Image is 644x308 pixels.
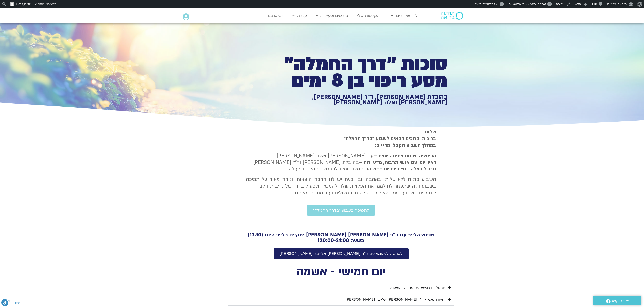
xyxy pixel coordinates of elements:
[272,56,448,89] h1: סוכות ״דרך החמלה״ מסע ריפוי בן 8 ימים
[16,2,23,6] span: Greif
[342,135,436,148] strong: ברוכות וברוכים הבאים לשבוע ״בדרך החמלה״. במהלך השבוע תקבלו מדי יום:
[246,232,436,243] h2: מפגש הלייב עם ד"ר [PERSON_NAME] [PERSON_NAME] יתקיים בלייב היום (12.10) בשעה 20:00-21:00!
[611,298,629,304] span: יצירת קשר
[389,11,420,21] a: לוח שידורים
[274,248,409,259] a: לכניסה למפגש עם ד"ר [PERSON_NAME] אל-בר [PERSON_NAME]
[313,208,369,213] span: לתמיכה בשבוע ״בדרך החמלה״
[359,159,436,166] b: ראיון יומי עם אנשי תרבות, מדע ורוח –
[246,152,436,173] p: עם [PERSON_NAME] ואלה [PERSON_NAME] בהובלת [PERSON_NAME] וד״ר [PERSON_NAME] משימת חמלה יומית לתרג...
[265,11,286,21] a: תמכו בנו
[307,205,375,216] a: לתמיכה בשבוע ״בדרך החמלה״
[354,11,385,21] a: ההקלטות שלי
[272,94,448,105] h1: בהובלת [PERSON_NAME], ד״ר [PERSON_NAME], [PERSON_NAME] ואלה [PERSON_NAME]
[509,2,546,6] span: עריכה באמצעות אלמנטור
[379,166,436,172] b: תרגול חמלה בחיי היום יום –
[280,251,403,256] span: לכניסה למפגש עם ד"ר [PERSON_NAME] אל-בר [PERSON_NAME]
[346,297,445,303] div: ראיון חמישי - ד"ר [PERSON_NAME] אל-בר [PERSON_NAME]
[228,294,454,305] summary: ראיון חמישי - ד"ר [PERSON_NAME] אל-בר [PERSON_NAME]
[373,152,436,159] strong: מדיטציה ושיחת פתיחה יומית –
[228,282,454,294] summary: תרגול יום חמישי עם סנדיה - אשמה
[246,176,436,196] p: השבוע פתוח ללא עלות ובאהבה. ובו בעת יש לנו הרבה הוצאות, ונודה מאוד על תמיכה בשבוע הזה שתעזור לנו ...
[441,12,463,20] img: תודעה בריאה
[313,11,351,21] a: קורסים ופעילות
[290,11,309,21] a: עזרה
[390,285,445,291] div: תרגול יום חמישי עם סנדיה - אשמה
[425,129,436,135] strong: שלום
[228,267,454,277] h2: יום חמישי - אשמה
[593,296,641,305] a: יצירת קשר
